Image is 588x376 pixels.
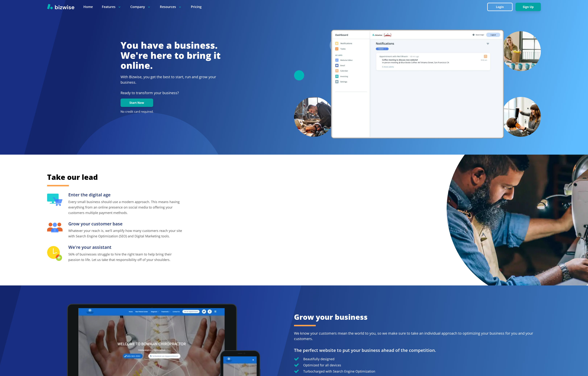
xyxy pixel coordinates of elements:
h3: We're your assistant [68,244,183,250]
h2: Grow your business [294,312,541,322]
button: Login [487,3,513,11]
p: 56% of businesses struggle to hire the right team to help bring their passion to life. Let us tak... [68,252,183,262]
a: Start Now [121,101,153,105]
a: Pricing [191,5,202,9]
img: Enter the digital age Icon [47,194,63,206]
p: No credit card required. [121,110,221,114]
img: Bizwise Logo [47,4,74,9]
p: Ready to transform your business? [121,90,221,96]
img: Check Icon [294,369,299,373]
p: We know your customers mean the world to you, so we make sure to take an individual approach to o... [294,331,541,342]
h2: Take our lead [47,172,319,182]
img: Check Icon [294,357,299,361]
h2: With Bizwise, you get the best to start, run and grow your business. [121,74,221,85]
a: Sign Up [515,5,541,9]
img: We're your assistant Icon [47,246,63,261]
h3: The perfect website to put your business ahead of the competition. [294,347,541,353]
p: Beautifully designed [303,356,334,362]
p: Company [130,5,151,9]
p: Every small business should use a modern approach. This means having everything from an online pr... [68,199,183,215]
h1: You have a business. We're here to bring it online. [121,40,221,71]
p: Turbocharged with Search Engine Optimization [303,369,375,374]
button: Start Now [121,99,153,107]
a: Login [487,5,515,9]
button: Sign Up [515,3,541,11]
p: Resources [160,5,182,9]
img: Check Icon [294,363,299,367]
h3: Enter the digital age [68,192,183,198]
a: Home [83,5,93,9]
p: Features [102,5,121,9]
img: Grow your customer base Icon [47,223,63,232]
p: Optimized for all devices [303,362,341,368]
h3: Grow your customer base [68,221,183,227]
p: Whatever your reach is, we'll amplify how many customers reach your site with Search Engine Optim... [68,228,183,239]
